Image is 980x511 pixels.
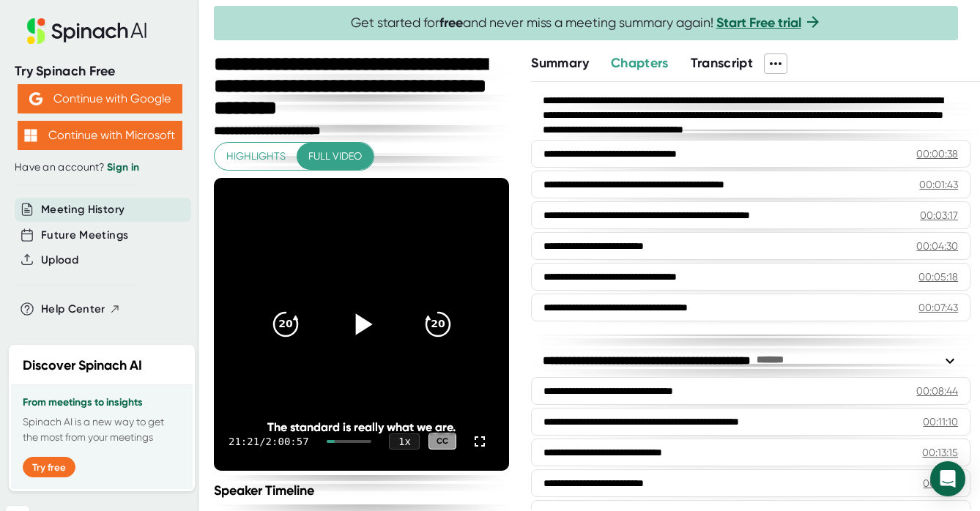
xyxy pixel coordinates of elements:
a: Start Free trial [716,15,801,31]
span: Full video [308,147,362,165]
button: Full video [297,143,374,170]
button: Transcript [691,53,754,73]
button: Help Center [41,301,121,318]
span: Chapters [611,55,669,71]
div: 00:11:10 [923,414,958,429]
div: 21:21 / 2:00:57 [229,436,309,447]
div: 1 x [389,433,420,450]
div: The standard is really what we are. [243,420,480,434]
span: Get started for and never miss a meeting summary again! [351,15,822,31]
div: 00:01:43 [919,177,958,192]
button: Meeting History [41,201,125,218]
div: 00:08:44 [916,384,958,398]
div: 00:11:33 [923,476,958,491]
button: Chapters [611,53,669,73]
div: 00:13:15 [922,445,958,460]
img: Aehbyd4JwY73AAAAAElFTkSuQmCC [29,92,42,105]
div: Speaker Timeline [214,482,509,499]
p: Spinach AI is a new way to get the most from your meetings [23,414,181,445]
span: Highlights [226,147,286,165]
button: Future Meetings [41,227,128,244]
button: Highlights [215,143,297,170]
div: 00:04:30 [916,239,958,253]
div: 00:03:17 [920,208,958,223]
div: 00:05:18 [918,269,958,284]
button: Try free [23,457,75,477]
button: Upload [41,252,78,269]
div: CC [428,433,456,450]
div: 00:07:43 [918,300,958,315]
span: Summary [531,55,588,71]
button: Summary [531,53,588,73]
div: Open Intercom Messenger [930,461,965,496]
button: Continue with Microsoft [18,121,182,150]
div: Try Spinach Free [15,63,185,80]
span: Transcript [691,55,754,71]
b: free [439,15,463,31]
span: Help Center [41,301,105,318]
h2: Discover Spinach AI [23,356,142,376]
h3: From meetings to insights [23,397,181,409]
button: Continue with Google [18,84,182,113]
div: 00:00:38 [916,146,958,161]
a: Sign in [107,161,139,174]
div: Have an account? [15,161,185,174]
